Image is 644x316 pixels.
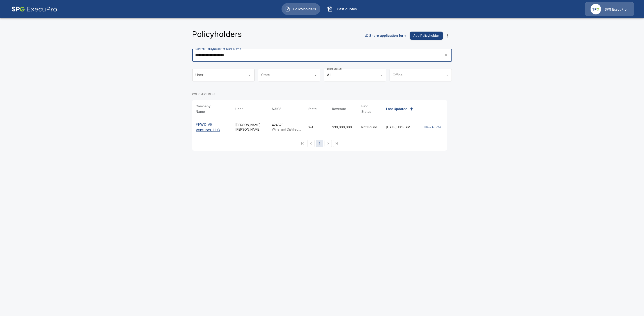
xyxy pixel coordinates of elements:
div: Last Updated [386,106,408,112]
img: Agency Icon [591,4,601,14]
button: page 1 [316,140,323,147]
td: [DATE] 10:18 AM [383,118,419,136]
img: Policyholders Icon [285,6,290,12]
button: Past quotes IconPast quotes [324,3,363,15]
label: Bind Status [327,67,342,71]
p: Share application form [369,33,406,38]
button: Add Policyholder [410,32,443,40]
div: 424820 [272,123,301,132]
nav: pagination navigation [298,140,341,147]
img: AA Logo [11,2,57,16]
td: Not Bound [358,118,383,136]
button: Open [312,72,319,78]
button: Open [444,72,450,78]
span: Policyholders [292,6,317,12]
button: clear search [443,52,449,59]
p: POLICYHOLDERS [192,92,447,96]
td: WA [305,118,329,136]
div: All [324,69,386,81]
div: [PERSON_NAME] [PERSON_NAME] [236,123,265,132]
div: Revenue [332,106,346,112]
div: State [309,106,317,112]
div: User [236,106,243,112]
button: New Quote [423,123,443,131]
button: Policyholders IconPolicyholders [282,3,320,15]
button: more [443,31,452,40]
h4: Policyholders [192,30,242,39]
p: FFWD VE Ventures, LLC [196,122,228,133]
th: Bind Status [358,100,383,118]
p: Wine and Distilled Alcoholic Beverage Merchant Wholesalers [272,127,301,132]
a: Agency IconSPG ExecuPro [585,2,634,16]
td: $30,000,000 [329,118,358,136]
div: NAICS [272,106,282,112]
a: Add Policyholder [408,32,443,40]
label: Search Policyholder or User Name [195,47,241,51]
div: Company Name [196,104,220,114]
img: Past quotes Icon [327,6,333,12]
table: simple table [192,100,447,136]
button: Open [247,72,253,78]
span: Past quotes [335,6,359,12]
p: SPG ExecuPro [605,7,627,12]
